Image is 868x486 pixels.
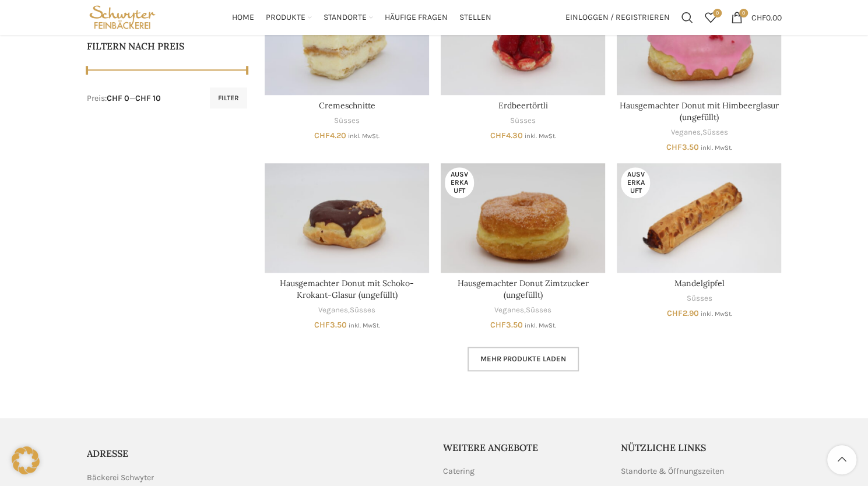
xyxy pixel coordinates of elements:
[265,305,429,316] div: ,
[510,115,536,126] a: Süsses
[617,127,781,138] div: ,
[135,93,161,103] span: CHF 10
[525,322,556,329] small: inkl. MwSt.
[349,322,380,329] small: inkl. MwSt.
[266,6,312,29] a: Produkte
[490,131,506,140] span: CHF
[525,132,556,140] small: inkl. MwSt.
[480,354,566,364] span: Mehr Produkte laden
[617,163,781,273] a: Mandelgipfel
[164,6,559,29] div: Main navigation
[348,132,379,140] small: inkl. MwSt.
[459,12,491,23] span: Stellen
[560,6,676,29] a: Einloggen / Registrieren
[87,448,128,459] span: ADRESSE
[674,278,724,288] a: Mandelgipfel
[620,100,779,122] a: Hausgemachter Donut mit Himbeerglasur (ungefüllt)
[232,12,254,23] span: Home
[232,6,254,29] a: Home
[686,293,712,304] a: Süsses
[314,320,330,330] span: CHF
[751,12,782,22] bdi: 0.00
[666,142,699,152] bdi: 3.50
[494,305,524,316] a: Veganes
[314,131,330,140] span: CHF
[280,278,414,300] a: Hausgemachter Donut mit Schoko-Krokant-Glasur (ungefüllt)
[210,87,247,108] button: Filter
[699,6,722,29] div: Meine Wunschliste
[107,93,129,103] span: CHF 0
[751,12,766,22] span: CHF
[666,308,698,318] bdi: 2.90
[318,305,348,316] a: Veganes
[87,40,248,52] h5: Filtern nach Preis
[87,12,159,22] a: Site logo
[443,441,604,454] h5: Weitere Angebote
[441,305,605,316] div: ,
[265,163,429,273] a: Hausgemachter Donut mit Schoko-Krokant-Glasur (ungefüllt)
[324,12,367,23] span: Standorte
[490,320,506,330] span: CHF
[565,13,670,22] span: Einloggen / Registrieren
[725,6,788,29] a: 0 CHF0.00
[621,441,782,454] h5: Nützliche Links
[666,308,682,318] span: CHF
[443,466,476,477] a: Catering
[670,127,700,138] a: Veganes
[666,142,682,152] span: CHF
[701,144,732,152] small: inkl. MwSt.
[385,12,448,23] span: Häufige Fragen
[319,100,375,111] a: Cremeschnitte
[526,305,551,316] a: Süsses
[498,100,548,111] a: Erdbeertörtli
[334,115,360,126] a: Süsses
[827,445,856,474] a: Scroll to top button
[266,12,305,23] span: Produkte
[676,6,699,29] a: Suchen
[490,320,523,330] bdi: 3.50
[700,310,732,318] small: inkl. MwSt.
[739,9,748,17] span: 0
[459,6,491,29] a: Stellen
[699,6,722,29] a: 0
[458,278,589,300] a: Hausgemachter Donut Zimtzucker (ungefüllt)
[314,320,347,330] bdi: 3.50
[87,471,154,484] span: Bäckerei Schwyter
[490,131,523,140] bdi: 4.30
[468,347,579,371] a: Mehr Produkte laden
[621,167,650,198] span: Ausverkauft
[441,163,605,273] a: Hausgemachter Donut Zimtzucker (ungefüllt)
[350,305,375,316] a: Süsses
[445,167,474,198] span: Ausverkauft
[87,93,161,104] div: Preis: —
[713,9,722,17] span: 0
[314,131,346,140] bdi: 4.20
[324,6,373,29] a: Standorte
[385,6,448,29] a: Häufige Fragen
[621,466,725,477] a: Standorte & Öffnungszeiten
[702,127,728,138] a: Süsses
